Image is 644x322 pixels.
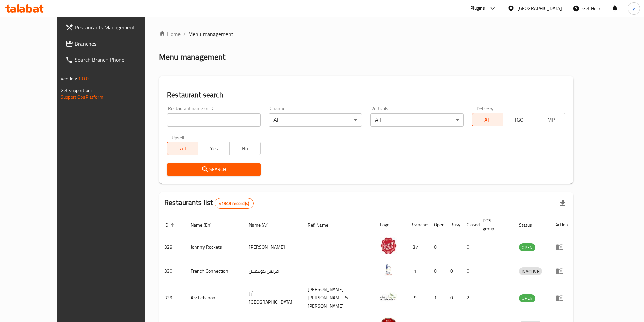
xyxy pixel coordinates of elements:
span: OPEN [519,294,535,302]
td: 2 [461,283,477,313]
td: 0 [461,259,477,283]
label: Delivery [477,106,494,111]
th: Open [429,215,445,235]
span: All [170,144,196,153]
td: [PERSON_NAME] [243,235,302,259]
h2: Restaurants list [164,198,254,209]
button: TGO [503,113,534,126]
span: Menu management [188,30,233,38]
td: 9 [405,283,429,313]
td: 1 [445,235,461,259]
span: 41349 record(s) [215,200,253,207]
img: Johnny Rockets [380,237,397,254]
div: Menu [555,294,568,302]
span: Search [172,165,255,174]
td: [PERSON_NAME],[PERSON_NAME] & [PERSON_NAME] [302,283,375,313]
label: Upsell [172,135,184,140]
span: No [232,144,258,153]
a: Branches [60,35,165,52]
div: All [370,113,463,127]
td: 1 [429,283,445,313]
span: Get support on: [61,86,92,95]
button: All [472,113,503,126]
span: OPEN [519,244,535,251]
td: أرز [GEOGRAPHIC_DATA] [243,283,302,313]
td: 0 [445,283,461,313]
td: French Connection [185,259,243,283]
div: Total records count [215,198,254,209]
td: 330 [159,259,185,283]
th: Logo [375,215,405,235]
span: Version: [61,74,77,83]
div: Export file [554,195,571,212]
div: All [269,113,362,127]
th: Branches [405,215,429,235]
span: INACTIVE [519,268,542,275]
a: Search Branch Phone [60,52,165,68]
a: Home [159,30,181,38]
span: Branches [75,40,159,48]
span: Ref. Name [308,221,337,229]
div: Menu [555,243,568,251]
span: 1.0.0 [78,74,89,83]
a: Restaurants Management [60,19,165,35]
div: [GEOGRAPHIC_DATA] [517,5,562,12]
div: Plugins [470,4,485,13]
span: Name (Ar) [249,221,278,229]
td: Johnny Rockets [185,235,243,259]
span: All [475,115,501,125]
h2: Menu management [159,52,225,63]
span: ID [164,221,177,229]
td: 0 [429,235,445,259]
span: Yes [201,144,227,153]
td: 1 [405,259,429,283]
td: 328 [159,235,185,259]
img: Arz Lebanon [380,288,397,305]
td: 339 [159,283,185,313]
th: Busy [445,215,461,235]
nav: breadcrumb [159,30,573,38]
td: 0 [429,259,445,283]
span: Name (En) [191,221,220,229]
td: 37 [405,235,429,259]
td: Arz Lebanon [185,283,243,313]
h2: Restaurant search [167,90,565,100]
input: Search for restaurant name or ID.. [167,113,260,127]
img: French Connection [380,261,397,278]
td: 0 [445,259,461,283]
div: OPEN [519,294,535,302]
li: / [183,30,186,38]
td: فرنش كونكشن [243,259,302,283]
td: 0 [461,235,477,259]
button: Yes [198,142,230,155]
span: Restaurants Management [75,23,159,31]
span: y [633,5,635,12]
button: TMP [534,113,565,126]
span: Status [519,221,541,229]
div: INACTIVE [519,267,542,275]
span: POS group [483,217,505,233]
span: TMP [537,115,563,125]
a: Support.OpsPlatform [61,93,103,101]
div: Menu [555,267,568,275]
button: Search [167,163,260,176]
th: Action [550,215,573,235]
th: Closed [461,215,477,235]
button: No [229,142,261,155]
span: Search Branch Phone [75,56,159,64]
button: All [167,142,198,155]
span: TGO [506,115,531,125]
